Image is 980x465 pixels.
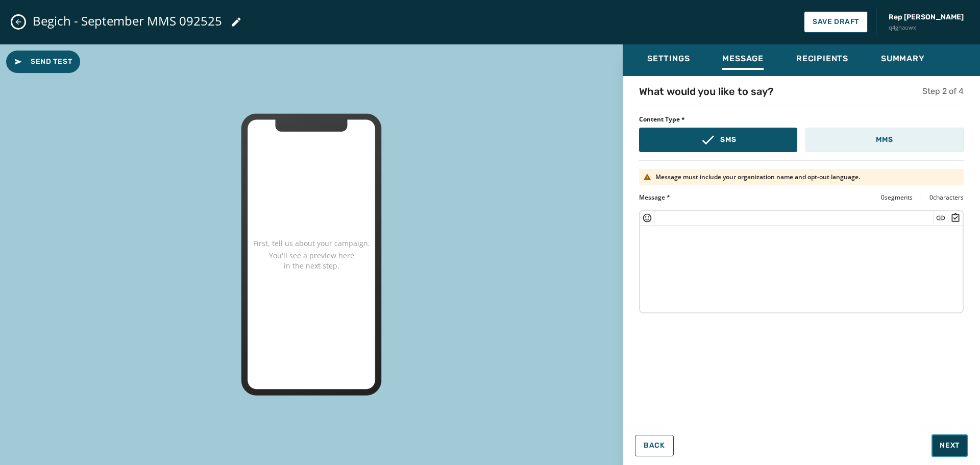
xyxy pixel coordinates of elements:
[647,54,690,64] span: Settings
[805,128,964,152] button: MMS
[881,54,925,64] span: Summary
[796,54,848,64] span: Recipients
[655,173,860,181] p: Message must include your organization name and opt-out language.
[936,213,946,223] button: Insert Short Link
[788,48,856,72] button: Recipients
[929,193,964,202] span: 0 characters
[635,435,674,456] button: Back
[873,48,933,72] button: Summary
[639,48,698,72] button: Settings
[889,23,964,32] span: q4gnauwx
[33,13,222,29] span: Begich - September MMS 092525
[940,440,960,451] span: Next
[950,213,961,223] button: Insert Survey
[714,48,772,72] button: Message
[813,18,859,26] span: Save Draft
[642,213,652,223] button: Insert Emoji
[639,84,773,99] h4: What would you like to say?
[269,251,354,261] p: You'll see a preview here
[639,128,797,152] button: SMS
[881,193,913,202] span: 0 segments
[922,85,964,97] h5: Step 2 of 4
[644,442,665,450] span: Back
[284,261,339,271] p: in the next step.
[722,54,764,64] span: Message
[639,193,670,202] label: Message *
[932,434,968,457] button: Next
[889,12,964,22] span: Rep [PERSON_NAME]
[720,135,736,145] p: SMS
[804,11,868,33] button: Save Draft
[639,115,964,124] span: Content Type *
[253,238,370,249] p: First, tell us about your campaign.
[876,135,893,145] p: MMS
